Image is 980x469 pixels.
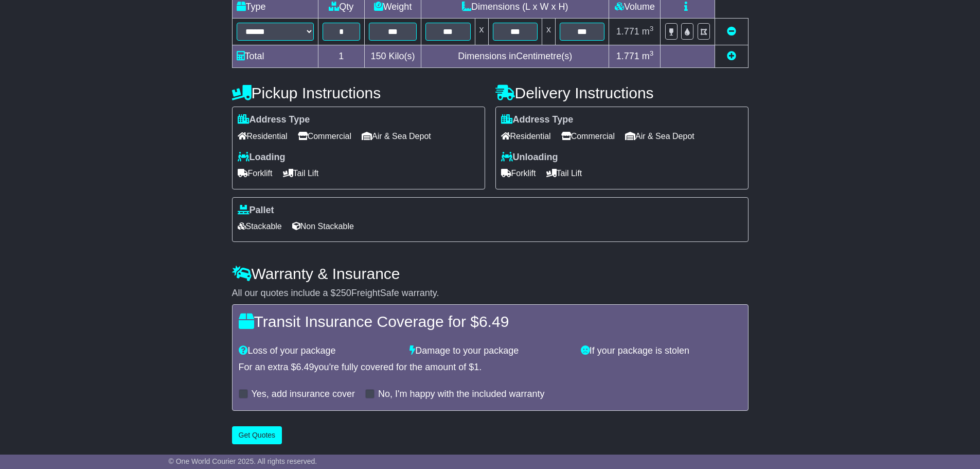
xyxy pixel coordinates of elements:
h4: Pickup Instructions [232,84,485,101]
span: Residential [238,128,288,144]
sup: 3 [650,25,654,32]
sup: 3 [650,49,654,57]
span: Commercial [561,128,615,144]
td: Kilo(s) [365,45,421,68]
td: Total [232,45,318,68]
span: Tail Lift [546,165,582,181]
label: Pallet [238,205,274,216]
span: 6.49 [479,313,509,330]
span: Residential [501,128,551,144]
div: Damage to your package [404,345,576,357]
a: Add new item [727,51,736,61]
span: 6.49 [296,362,314,372]
td: 1 [318,45,365,68]
span: Non Stackable [292,218,354,234]
span: 250 [336,288,351,298]
span: m [642,51,654,61]
span: Air & Sea Depot [362,128,431,144]
a: Remove this item [727,26,736,37]
div: For an extra $ you're fully covered for the amount of $ . [239,362,742,373]
h4: Warranty & Insurance [232,265,749,282]
div: All our quotes include a $ FreightSafe warranty. [232,288,749,299]
span: m [642,26,654,37]
span: Tail Lift [283,165,319,181]
td: Dimensions in Centimetre(s) [421,45,609,68]
span: Forklift [238,165,273,181]
label: No, I'm happy with the included warranty [378,389,545,400]
h4: Delivery Instructions [495,84,749,101]
td: x [475,19,488,45]
span: 1.771 [616,26,639,37]
label: Unloading [501,152,558,163]
button: Get Quotes [232,426,282,444]
label: Address Type [501,114,574,126]
span: Air & Sea Depot [625,128,694,144]
label: Yes, add insurance cover [252,389,355,400]
span: Stackable [238,218,282,234]
td: x [542,19,555,45]
label: Address Type [238,114,310,126]
label: Loading [238,152,286,163]
div: If your package is stolen [576,345,747,357]
span: Forklift [501,165,536,181]
div: Loss of your package [234,345,405,357]
span: 1 [474,362,479,372]
span: 1.771 [616,51,639,61]
h4: Transit Insurance Coverage for $ [239,313,742,330]
span: © One World Courier 2025. All rights reserved. [169,457,317,465]
span: Commercial [298,128,351,144]
span: 150 [371,51,386,61]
